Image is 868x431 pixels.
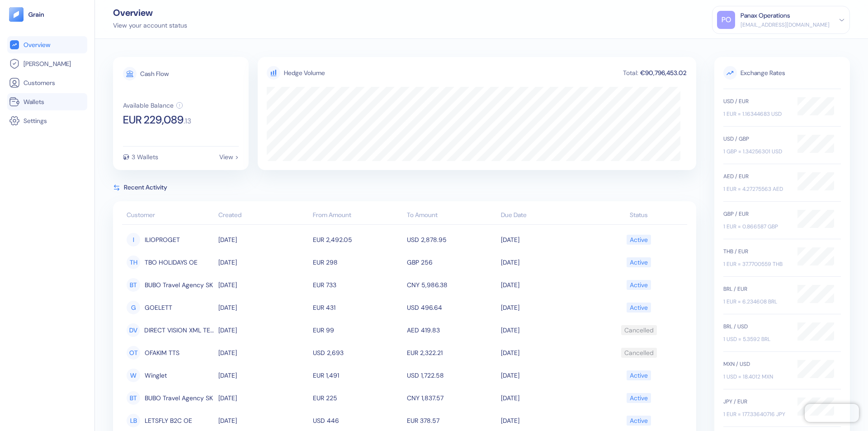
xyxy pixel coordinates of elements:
[723,360,788,368] div: MXN / USD
[723,66,841,80] span: Exchange Rates
[405,364,499,387] td: USD 1,722.58
[311,296,405,319] td: EUR 431
[9,7,24,22] img: logo-tablet-V2.svg
[216,207,310,225] th: Created
[284,68,325,78] div: Hedge Volume
[723,298,788,306] div: 1 EUR = 6.234608 BRL
[630,413,648,428] div: Active
[723,210,788,218] div: GBP / EUR
[216,387,310,409] td: [DATE]
[630,232,648,247] div: Active
[127,323,140,337] div: DV
[132,154,158,160] div: 3 Wallets
[499,341,593,364] td: [DATE]
[639,70,687,76] div: €90,796,453.02
[24,40,50,49] span: Overview
[113,8,187,17] div: Overview
[123,102,183,109] button: Available Balance
[723,322,788,331] div: BRL / USD
[124,183,167,192] span: Recent Activity
[805,404,859,422] iframe: Chatra live chat
[723,185,788,193] div: 1 EUR = 4.27275563 AED
[311,207,405,225] th: From Amount
[113,21,187,30] div: View your account status
[145,390,213,406] span: BUBO Travel Agency SK
[624,345,654,360] div: Cancelled
[28,11,45,18] img: logo
[723,147,788,156] div: 1 GBP = 1.34256301 USD
[24,78,55,87] span: Customers
[405,228,499,251] td: USD 2,878.95
[723,260,788,268] div: 1 EUR = 37.7700559 THB
[127,278,140,292] div: BT
[405,387,499,409] td: CNY 1,837.57
[144,322,214,338] span: DIRECT VISION XML TEST
[140,71,169,77] div: Cash Flow
[723,223,788,231] div: 1 EUR = 0.866587 GBP
[127,369,140,382] div: W
[499,207,593,225] th: Due Date
[216,296,310,319] td: [DATE]
[595,210,683,220] div: Status
[723,247,788,256] div: THB / EUR
[145,300,172,315] span: GOELETT
[723,97,788,105] div: USD / EUR
[311,364,405,387] td: EUR 1,491
[216,228,310,251] td: [DATE]
[145,255,198,270] span: TBO HOLIDAYS OE
[311,228,405,251] td: EUR 2,492.05
[499,319,593,341] td: [DATE]
[405,296,499,319] td: USD 496.64
[499,364,593,387] td: [DATE]
[123,114,184,125] span: EUR 229,089
[127,233,140,246] div: I
[24,116,47,125] span: Settings
[123,102,174,109] div: Available Balance
[9,39,85,50] a: Overview
[9,115,85,126] a: Settings
[122,207,216,225] th: Customer
[723,410,788,418] div: 1 EUR = 177.33640716 JPY
[741,11,790,20] div: Panax Operations
[127,256,140,269] div: TH
[499,296,593,319] td: [DATE]
[311,341,405,364] td: USD 2,693
[9,96,85,107] a: Wallets
[741,21,830,29] div: [EMAIL_ADDRESS][DOMAIN_NAME]
[24,59,71,68] span: [PERSON_NAME]
[145,368,167,383] span: Winglet
[499,387,593,409] td: [DATE]
[145,277,213,293] span: BUBO Travel Agency SK
[723,398,788,406] div: JPY / EUR
[127,414,140,427] div: LB
[717,11,735,29] div: PO
[9,77,85,88] a: Customers
[723,335,788,343] div: 1 USD = 5.3592 BRL
[127,301,140,314] div: G
[723,110,788,118] div: 1 EUR = 1.16344683 USD
[145,345,179,360] span: OFAKIM TTS
[405,341,499,364] td: EUR 2,322.21
[219,154,239,160] div: View >
[630,368,648,383] div: Active
[723,172,788,180] div: AED / EUR
[622,70,639,76] div: Total:
[216,251,310,274] td: [DATE]
[723,285,788,293] div: BRL / EUR
[405,207,499,225] th: To Amount
[24,97,44,106] span: Wallets
[311,274,405,296] td: EUR 733
[405,274,499,296] td: CNY 5,986.38
[723,373,788,381] div: 1 USD = 18.4012 MXN
[499,274,593,296] td: [DATE]
[311,319,405,341] td: EUR 99
[499,251,593,274] td: [DATE]
[630,300,648,315] div: Active
[630,255,648,270] div: Active
[723,135,788,143] div: USD / GBP
[311,251,405,274] td: EUR 298
[624,322,654,338] div: Cancelled
[216,319,310,341] td: [DATE]
[499,228,593,251] td: [DATE]
[405,251,499,274] td: GBP 256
